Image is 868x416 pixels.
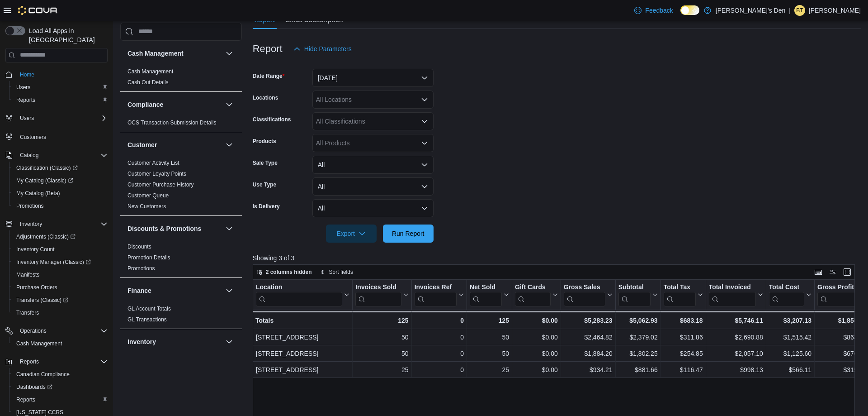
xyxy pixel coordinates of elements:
a: Transfers (Classic) [13,295,72,306]
p: | [789,5,791,16]
span: Cash Out Details [127,79,169,86]
span: Customers [16,131,108,142]
div: Finance [120,303,242,329]
span: Promotions [16,202,44,210]
span: Transfers [13,307,108,318]
button: Operations [2,325,111,337]
div: Gross Sales [563,283,605,306]
div: $254.85 [663,348,703,359]
div: Total Cost [769,283,804,292]
span: Classification (Classic) [16,164,78,172]
button: Discounts & Promotions [224,223,235,234]
span: GL Transactions [127,316,167,323]
span: Operations [16,325,108,336]
a: Feedback [631,1,676,19]
div: [STREET_ADDRESS] [256,332,349,343]
button: Invoices Sold [355,283,408,306]
button: Gross Sales [563,283,612,306]
div: $0.00 [515,364,558,375]
button: Enter fullscreen [842,267,853,277]
div: 50 [355,332,408,343]
button: Canadian Compliance [9,368,111,381]
a: Home [16,69,38,80]
button: Subtotal [618,283,657,306]
div: $2,379.02 [618,332,657,343]
div: Invoices Ref [414,283,456,306]
button: Hide Parameters [290,40,355,58]
span: Manifests [16,271,39,278]
label: Use Type [253,181,276,188]
div: $1,515.42 [769,332,811,343]
span: Catalog [16,150,108,161]
a: Inventory Count [13,244,58,255]
button: Keyboard shortcuts [813,267,824,277]
div: Location [256,283,342,306]
div: 25 [470,364,509,375]
p: Showing 3 of 3 [253,253,861,263]
button: Display options [827,267,838,277]
button: Reports [9,94,111,106]
a: Manifests [13,269,43,280]
button: Gross Profit [817,283,866,306]
div: $0.00 [515,332,558,343]
div: $934.21 [564,364,613,375]
button: Gift Cards [515,283,558,306]
button: Compliance [224,99,235,110]
span: Canadian Compliance [13,369,108,380]
a: My Catalog (Classic) [13,175,77,186]
button: Compliance [127,100,222,109]
button: Catalog [16,150,42,161]
button: All [312,199,434,217]
button: Customer [224,139,235,150]
span: Load All Apps in [GEOGRAPHIC_DATA] [25,26,108,44]
span: Dark Mode [680,15,681,15]
span: Customer Loyalty Points [127,170,186,177]
label: Classifications [253,116,291,123]
a: Classification (Classic) [13,163,81,173]
div: $2,057.10 [708,348,763,359]
div: [STREET_ADDRESS] [256,364,349,375]
button: Discounts & Promotions [127,224,222,233]
button: Net Sold [470,283,509,306]
button: Cash Management [224,48,235,59]
button: Total Tax [663,283,703,306]
span: My Catalog (Classic) [16,177,73,184]
div: Net Sold [470,283,502,292]
a: Customer Loyalty Points [127,171,186,177]
div: 0 [414,348,463,359]
span: Inventory Manager (Classic) [13,257,108,268]
span: Hide Parameters [304,44,352,53]
button: Inventory [2,218,111,230]
span: Adjustments (Classic) [13,231,108,242]
span: Reports [16,356,108,367]
h3: Discounts & Promotions [127,224,201,233]
span: Sort fields [329,268,353,276]
a: Promotions [127,265,155,272]
span: Inventory [20,220,42,228]
span: Dashboards [16,383,52,391]
button: Reports [9,393,111,406]
div: Total Invoiced [708,283,755,306]
a: New Customers [127,203,166,210]
h3: Cash Management [127,49,184,58]
span: My Catalog (Classic) [13,175,108,186]
button: Inventory Count [9,243,111,256]
button: Inventory [127,337,222,346]
a: Adjustments (Classic) [13,231,79,242]
span: Dashboards [13,382,108,392]
a: Customer Purchase History [127,182,194,188]
div: $1,802.25 [618,348,657,359]
div: Brittany Thomas [794,5,805,16]
div: Location [256,283,342,292]
button: My Catalog (Beta) [9,187,111,200]
button: Manifests [9,268,111,281]
div: $676.65 [817,348,866,359]
img: Cova [18,6,58,15]
button: Export [326,225,377,243]
span: Classification (Classic) [13,163,108,173]
div: Gross Profit [817,283,859,292]
p: [PERSON_NAME]'s Den [716,5,785,16]
a: Discounts [127,244,151,250]
a: Purchase Orders [13,282,61,293]
button: Cash Management [127,49,222,58]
